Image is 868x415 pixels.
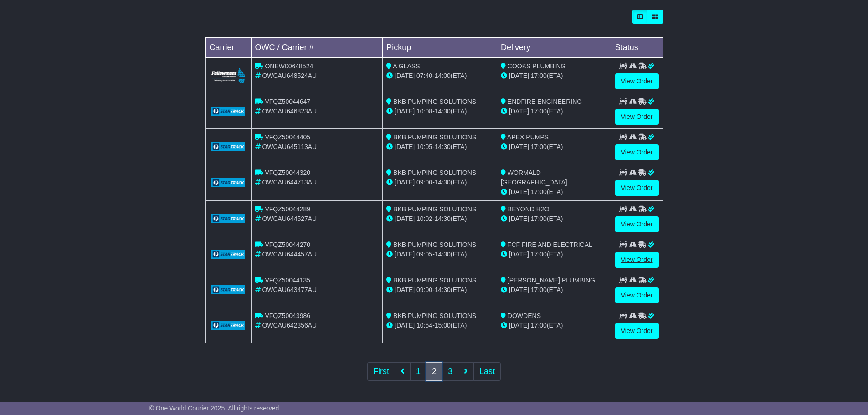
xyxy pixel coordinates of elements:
[435,251,451,258] span: 14:30
[416,322,432,329] span: 10:54
[416,108,432,115] span: 10:08
[386,107,493,116] div: - (ETA)
[435,286,451,293] span: 14:30
[435,179,451,186] span: 14:30
[416,179,432,186] span: 09:00
[262,143,317,150] span: OWCAU645113AU
[265,169,310,176] span: VFQZ50044320
[416,251,432,258] span: 09:05
[386,178,493,187] div: - (ETA)
[501,71,607,81] div: (ETA)
[386,285,493,295] div: - (ETA)
[416,286,432,293] span: 09:00
[262,286,317,293] span: OWCAU643477AU
[531,251,547,258] span: 17:00
[393,312,476,319] span: BKB PUMPING SOLUTIONS
[395,72,415,79] span: [DATE]
[386,71,493,81] div: - (ETA)
[501,214,607,224] div: (ETA)
[509,251,529,258] span: [DATE]
[615,323,659,339] a: View Order
[615,144,659,160] a: View Order
[611,38,663,58] td: Status
[386,142,493,152] div: - (ETA)
[531,188,547,195] span: 17:00
[265,62,313,70] span: ONEW00648524
[393,241,476,248] span: BKB PUMPING SOLUTIONS
[501,142,607,152] div: (ETA)
[509,322,529,329] span: [DATE]
[615,73,659,89] a: View Order
[393,205,476,213] span: BKB PUMPING SOLUTIONS
[211,107,246,116] img: GetCarrierServiceLogo
[509,72,529,79] span: [DATE]
[497,38,611,58] td: Delivery
[395,322,415,329] span: [DATE]
[473,362,501,381] a: Last
[435,143,451,150] span: 14:30
[211,285,246,294] img: GetCarrierServiceLogo
[395,251,415,258] span: [DATE]
[508,62,566,70] span: COOKS PLUMBING
[507,133,549,141] span: APEX PUMPS
[508,241,592,248] span: FCF FIRE AND ELECTRICAL
[508,205,550,213] span: BEYOND H2O
[531,286,547,293] span: 17:00
[435,322,451,329] span: 15:00
[211,68,246,83] img: Followmont_Transport.png
[531,215,547,222] span: 17:00
[615,109,659,125] a: View Order
[262,108,317,115] span: OWCAU646823AU
[509,188,529,195] span: [DATE]
[262,322,317,329] span: OWCAU642356AU
[265,241,310,248] span: VFQZ50044270
[508,277,595,284] span: [PERSON_NAME] PLUMBING
[149,405,281,412] span: © One World Courier 2025. All rights reserved.
[211,214,246,223] img: GetCarrierServiceLogo
[615,180,659,196] a: View Order
[211,250,246,259] img: GetCarrierServiceLogo
[615,216,659,232] a: View Order
[393,133,476,141] span: BKB PUMPING SOLUTIONS
[393,62,420,70] span: A GLASS
[416,143,432,150] span: 10:05
[442,362,458,381] a: 3
[531,108,547,115] span: 17:00
[509,108,529,115] span: [DATE]
[205,38,251,58] td: Carrier
[395,143,415,150] span: [DATE]
[416,215,432,222] span: 10:02
[410,362,426,381] a: 1
[509,286,529,293] span: [DATE]
[393,277,476,284] span: BKB PUMPING SOLUTIONS
[262,251,317,258] span: OWCAU644457AU
[262,72,317,79] span: OWCAU648524AU
[386,250,493,259] div: - (ETA)
[435,215,451,222] span: 14:30
[416,72,432,79] span: 07:40
[386,214,493,224] div: - (ETA)
[211,142,246,151] img: GetCarrierServiceLogo
[393,169,476,176] span: BKB PUMPING SOLUTIONS
[265,312,310,319] span: VFQZ50043986
[509,215,529,222] span: [DATE]
[265,277,310,284] span: VFQZ50044135
[531,143,547,150] span: 17:00
[211,178,246,187] img: GetCarrierServiceLogo
[395,179,415,186] span: [DATE]
[262,179,317,186] span: OWCAU644713AU
[393,98,476,105] span: BKB PUMPING SOLUTIONS
[383,38,497,58] td: Pickup
[531,72,547,79] span: 17:00
[501,285,607,295] div: (ETA)
[262,215,317,222] span: OWCAU644527AU
[367,362,395,381] a: First
[508,312,541,319] span: DOWDENS
[615,252,659,268] a: View Order
[501,187,607,197] div: (ETA)
[501,321,607,330] div: (ETA)
[435,72,451,79] span: 14:00
[395,215,415,222] span: [DATE]
[395,286,415,293] span: [DATE]
[395,108,415,115] span: [DATE]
